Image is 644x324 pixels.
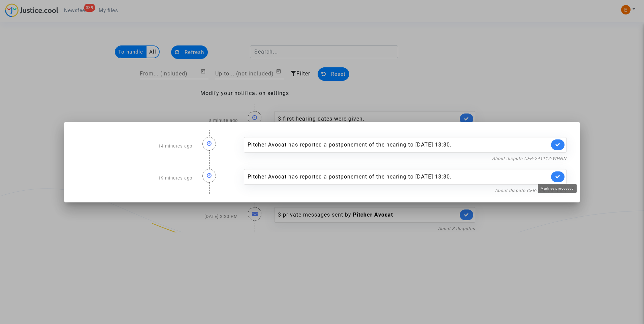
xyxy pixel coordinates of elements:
a: About dispute CFR-241112-WHNN [492,156,567,161]
div: Pitcher Avocat has reported a postponement of the hearing to [DATE] 13:30. [248,141,549,149]
div: 14 minutes ago [72,130,197,162]
a: About dispute CFR-250103-GJJ9 [495,188,567,193]
div: 19 minutes ago [72,162,197,194]
div: Pitcher Avocat has reported a postponement of the hearing to [DATE] 13:30. [248,173,549,181]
